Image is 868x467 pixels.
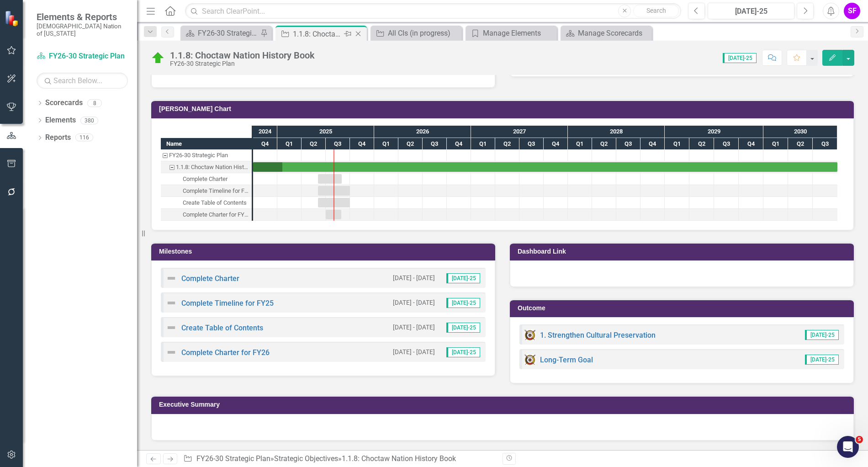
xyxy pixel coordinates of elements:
div: Q1 [277,138,302,150]
div: 2028 [568,126,665,138]
div: Q2 [302,138,326,150]
span: [DATE]-25 [805,355,839,365]
div: Q3 [423,138,447,150]
div: Create Table of Contents [183,197,247,209]
div: Q3 [616,138,640,150]
img: Focus Area [524,329,535,340]
div: 2026 [374,126,471,138]
div: 1.1.8: Choctaw Nation History Book [170,50,315,60]
a: Manage Elements [468,27,555,39]
a: Long-Term Goal [540,356,593,364]
img: Not Defined [166,297,177,308]
img: ClearPoint Strategy [5,10,21,26]
small: [DATE] - [DATE] [393,323,435,332]
h3: [PERSON_NAME] Chart [159,106,849,112]
div: All CIs (in progress) [388,27,460,39]
a: All CIs (in progress) [373,27,460,39]
div: Q1 [374,138,398,150]
div: Task: Start date: 2024-10-01 End date: 2030-09-30 [253,162,837,172]
span: [DATE]-25 [446,298,480,308]
div: 8 [87,99,102,107]
div: Q4 [640,138,665,150]
button: SF [844,3,860,19]
a: Strategic Objectives [274,454,338,463]
span: Elements & Reports [37,11,128,22]
div: Q3 [813,138,837,150]
a: Complete Charter for FY26 [181,348,270,357]
div: Q1 [471,138,495,150]
div: Complete Timeline for FY25 [161,185,252,197]
div: Complete Charter [161,173,252,185]
div: Q2 [592,138,616,150]
div: 2024 [253,126,277,138]
a: Elements [45,115,76,126]
div: [DATE]-25 [711,6,791,17]
div: Task: FY26-30 Strategic Plan Start date: 2024-10-01 End date: 2024-10-02 [161,149,252,161]
span: 5 [856,436,863,443]
a: Complete Timeline for FY25 [181,299,274,308]
div: FY26-30 Strategic Plan [198,27,258,39]
img: Focus Area [524,354,535,365]
div: Task: Start date: 2025-07-01 End date: 2025-08-29 [161,209,252,221]
span: [DATE]-25 [446,347,480,357]
small: [DATE] - [DATE] [393,274,435,282]
div: Manage Scorecards [578,27,650,39]
img: On Target [151,51,165,65]
input: Search Below... [37,73,128,89]
div: Complete Timeline for FY25 [183,185,249,197]
iframe: Intercom live chat [837,436,859,458]
input: Search ClearPoint... [185,3,681,19]
a: Scorecards [45,98,83,108]
img: Not Defined [166,347,177,358]
div: Complete Charter [183,173,228,185]
div: Q1 [763,138,788,150]
div: Q3 [326,138,350,150]
a: FY26-30 Strategic Plan [37,51,128,62]
div: Complete Charter for FY26 [161,209,252,221]
div: Task: Start date: 2025-06-02 End date: 2025-08-31 [161,173,252,185]
a: Reports [45,133,71,143]
div: Task: Start date: 2025-07-01 End date: 2025-08-29 [326,210,341,219]
div: Q2 [398,138,423,150]
a: Create Table of Contents [181,324,263,332]
div: 116 [75,134,93,142]
div: Task: Start date: 2025-06-02 End date: 2025-08-31 [318,174,342,184]
div: Q1 [665,138,689,150]
div: 1.1.8: Choctaw Nation History Book [293,28,342,40]
img: Not Defined [166,273,177,284]
div: Complete Charter for FY26 [183,209,249,221]
div: FY26-30 Strategic Plan [170,60,315,67]
a: 1. Strengthen Cultural Preservation [540,331,656,340]
div: 1.1.8: Choctaw Nation History Book [176,161,249,173]
div: Q2 [689,138,714,150]
div: 2029 [665,126,763,138]
div: Q4 [350,138,374,150]
div: Q3 [714,138,739,150]
h3: Milestones [159,248,491,255]
div: Q1 [568,138,592,150]
div: 2025 [277,126,374,138]
div: Q4 [447,138,471,150]
div: Task: Start date: 2025-06-02 End date: 2025-09-30 [161,197,252,209]
span: [DATE]-25 [446,323,480,333]
div: 2030 [763,126,837,138]
img: Not Defined [166,322,177,333]
h3: Outcome [518,305,849,312]
button: [DATE]-25 [708,3,794,19]
div: Q2 [495,138,519,150]
div: Name [161,138,252,149]
div: FY26-30 Strategic Plan [169,149,228,161]
div: Task: Start date: 2025-06-02 End date: 2025-09-30 [318,186,350,196]
a: FY26-30 Strategic Plan [183,27,258,39]
a: Manage Scorecards [563,27,650,39]
div: 1.1.8: Choctaw Nation History Book [342,454,456,463]
div: 2027 [471,126,568,138]
small: [DATE] - [DATE] [393,298,435,307]
div: Task: Start date: 2025-06-02 End date: 2025-09-30 [318,198,350,207]
a: Complete Charter [181,274,239,283]
span: [DATE]-25 [446,273,480,283]
div: Q4 [253,138,277,150]
div: Manage Elements [483,27,555,39]
div: Q2 [788,138,813,150]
